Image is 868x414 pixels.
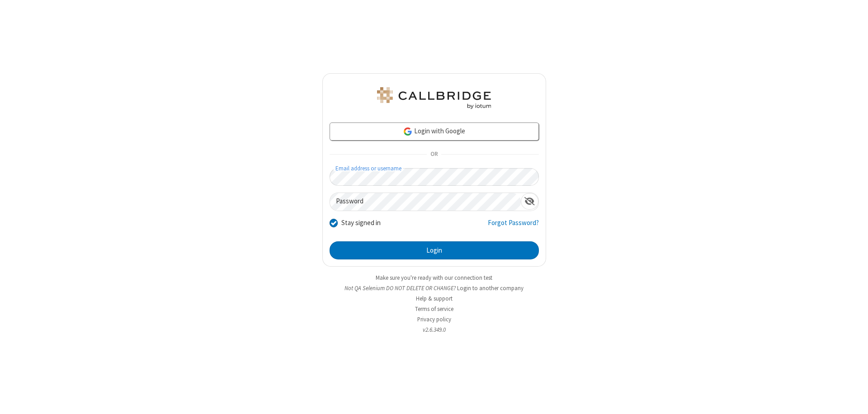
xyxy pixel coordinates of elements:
span: OR [427,148,441,161]
a: Privacy policy [417,315,451,323]
button: Login to another company [457,284,524,292]
label: Stay signed in [341,218,381,228]
a: Terms of service [415,305,453,313]
input: Email address or username [330,168,539,186]
iframe: Chat [845,390,861,408]
li: v2.6.349.0 [322,325,546,334]
button: Login [330,241,539,259]
a: Login with Google [330,122,539,141]
div: Show password [521,193,538,210]
img: QA Selenium DO NOT DELETE OR CHANGE [375,87,493,109]
input: Password [330,193,521,211]
a: Help & support [416,295,453,302]
li: Not QA Selenium DO NOT DELETE OR CHANGE? [322,284,546,292]
img: google-icon.png [403,127,413,136]
a: Make sure you're ready with our connection test [376,274,492,282]
a: Forgot Password? [488,218,539,235]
